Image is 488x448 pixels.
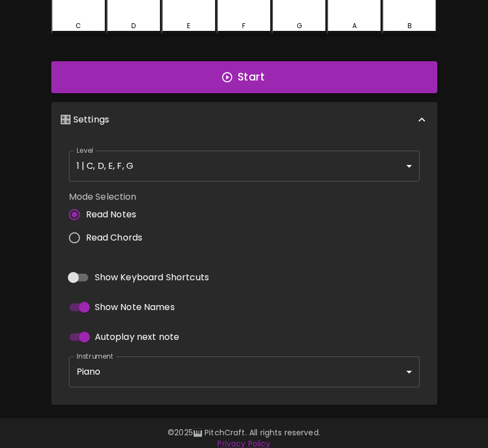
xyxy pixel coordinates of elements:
div: C [76,21,81,31]
label: Level [77,146,94,155]
div: B [407,21,412,31]
div: A [352,21,357,31]
div: 🎛️ Settings [51,102,437,137]
button: Start [51,61,437,93]
label: Instrument [77,351,114,361]
div: G [297,21,302,31]
span: Autoplay next note [95,330,180,344]
label: Mode Selection [69,190,152,203]
div: D [131,21,136,31]
div: E [187,21,190,31]
span: Show Keyboard Shortcuts [95,271,209,284]
p: © 2025 🎹 PitchCraft. All rights reserved. [13,427,475,438]
span: Read Chords [86,231,143,244]
span: Read Notes [86,208,137,221]
div: 1 | C, D, E, F, G [69,151,420,182]
p: 🎛️ Settings [60,113,110,126]
span: Show Note Names [95,301,175,314]
div: F [242,21,245,31]
div: Piano [69,356,420,387]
